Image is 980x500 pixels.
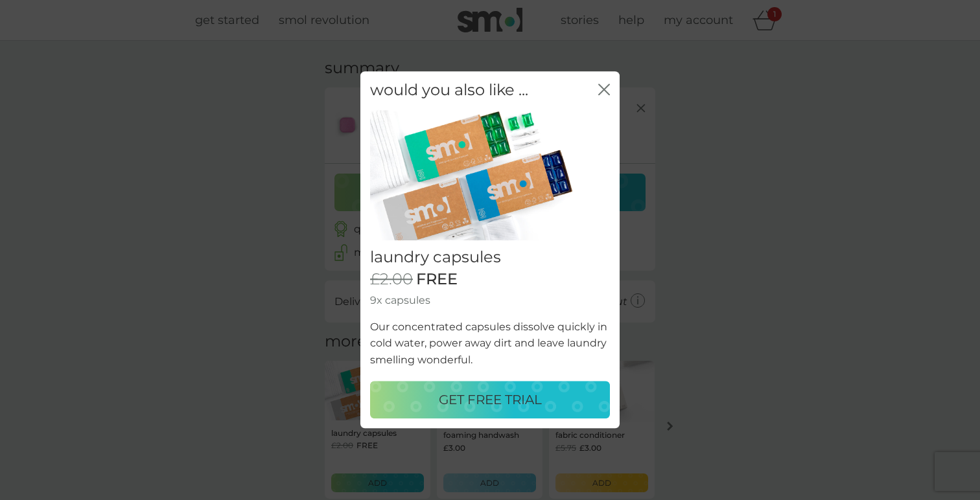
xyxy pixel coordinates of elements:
[370,381,610,419] button: GET FREE TRIAL
[439,390,542,411] p: GET FREE TRIAL
[370,81,528,100] h2: would you also like ...
[598,84,610,97] button: close
[370,249,610,267] h2: laundry capsules
[370,319,610,369] p: Our concentrated capsules dissolve quickly in cold water, power away dirt and leave laundry smell...
[370,271,413,290] span: £2.00
[416,271,458,290] span: FREE
[370,292,610,309] p: 9x capsules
